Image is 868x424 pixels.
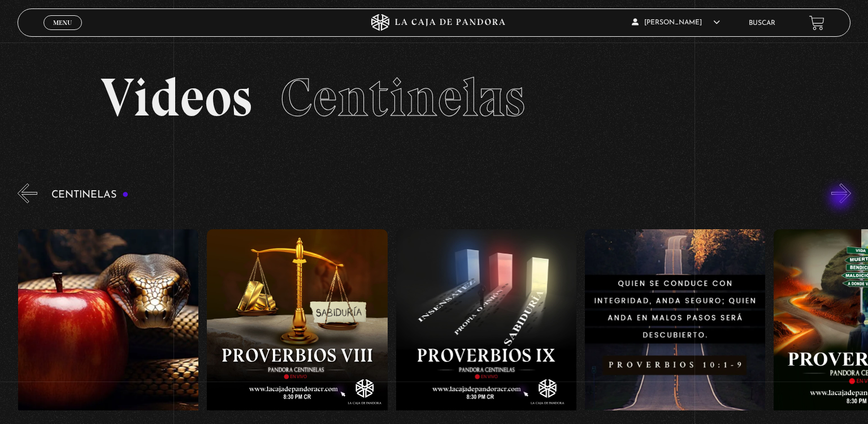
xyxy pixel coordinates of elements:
[53,19,72,26] span: Menu
[50,29,76,37] span: Cerrar
[749,20,775,27] a: Buscar
[809,15,824,30] a: View your shopping cart
[51,190,129,200] h3: Centinelas
[831,183,851,203] button: Next
[632,19,720,26] span: [PERSON_NAME]
[18,183,37,203] button: Previous
[101,71,767,125] h2: Videos
[280,65,525,130] span: Centinelas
